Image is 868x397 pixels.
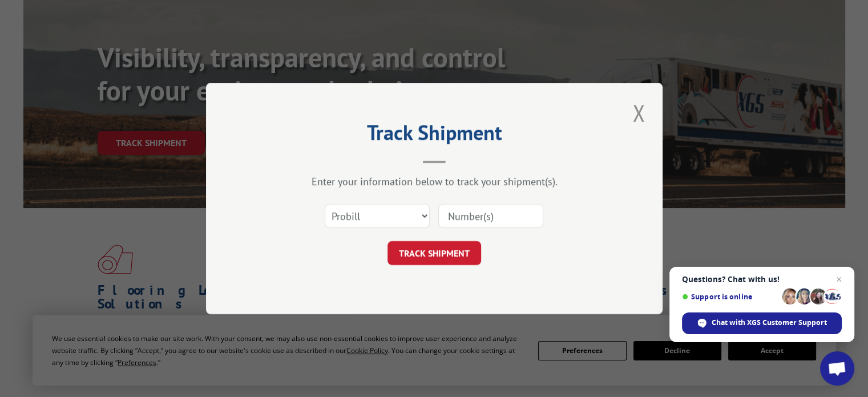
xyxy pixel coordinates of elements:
a: Open chat [820,351,854,386]
h2: Track Shipment [263,125,605,146]
input: Number(s) [438,204,543,228]
span: Questions? Chat with us! [682,275,842,284]
span: Chat with XGS Customer Support [712,318,827,328]
button: Close modal [629,97,648,129]
div: Enter your information below to track your shipment(s). [263,175,605,188]
span: Chat with XGS Customer Support [682,312,842,334]
button: TRACK SHIPMENT [387,241,481,265]
span: Support is online [682,292,778,301]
